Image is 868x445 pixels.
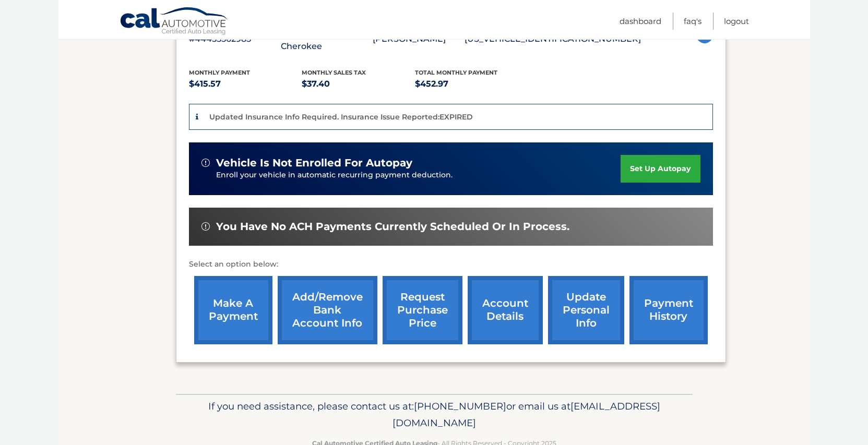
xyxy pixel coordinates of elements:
a: FAQ's [684,13,701,30]
span: [PHONE_NUMBER] [414,400,506,412]
a: request purchase price [383,276,462,344]
a: Logout [724,13,749,30]
p: Updated Insurance Info Required. Insurance Issue Reported:EXPIRED [209,112,473,122]
span: Monthly sales Tax [302,69,366,76]
a: account details [468,276,543,344]
span: Monthly Payment [189,69,250,76]
span: vehicle is not enrolled for autopay [216,157,412,170]
a: set up autopay [621,155,700,183]
a: Cal Automotive [120,7,229,37]
a: payment history [629,276,708,344]
span: You have no ACH payments currently scheduled or in process. [216,220,569,233]
p: $415.57 [189,77,302,91]
a: Dashboard [620,13,661,30]
img: alert-white.svg [201,222,210,231]
p: $37.40 [302,77,415,91]
a: Add/Remove bank account info [278,276,377,344]
a: make a payment [194,276,272,344]
a: update personal info [548,276,624,344]
p: If you need assistance, please contact us at: or email us at [183,398,686,431]
p: Enroll your vehicle in automatic recurring payment deduction. [216,170,621,181]
p: Select an option below: [189,258,713,271]
span: Total Monthly Payment [415,69,497,76]
p: $452.97 [415,77,528,91]
img: alert-white.svg [201,159,210,167]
